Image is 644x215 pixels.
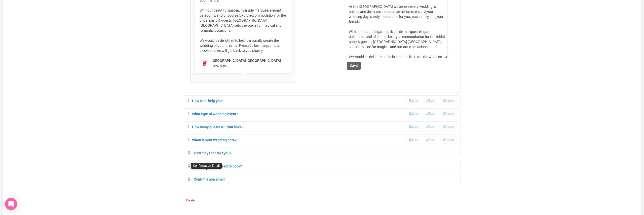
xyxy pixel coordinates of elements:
span: Delete [440,97,457,104]
div: Confirmation Email [191,163,222,169]
a: Edit [424,136,437,144]
span: Delete [440,123,457,131]
img: open-uri20250107-2-1pbi2ie [200,58,210,68]
a: Confirmation Email [194,177,225,181]
a: What type of wedding event? [192,112,238,116]
a: When is your wedding date? [192,138,237,142]
input: Save [347,62,361,70]
a: Edit [424,110,437,117]
div: Delete [184,197,197,204]
div: Open Intercom Messenger [5,198,17,210]
a: How can I help you? [192,99,223,103]
a: How may I contact you? [194,151,231,155]
span: Delete [440,136,457,144]
a: Move [406,123,420,131]
a: Move [406,136,420,144]
a: Move [406,110,420,117]
a: Delete [184,198,197,202]
a: Move [406,97,420,104]
a: Edit [424,123,437,131]
small: Sales Team [212,64,226,68]
a: Delete [440,138,457,142]
a: Delete [440,125,457,129]
strong: [GEOGRAPHIC_DATA] [GEOGRAPHIC_DATA] [212,59,281,63]
a: How many guests will you have? [192,125,243,129]
a: Edit [424,97,437,104]
span: Delete [440,110,457,117]
a: Delete [440,99,457,103]
a: Delete [440,112,457,116]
